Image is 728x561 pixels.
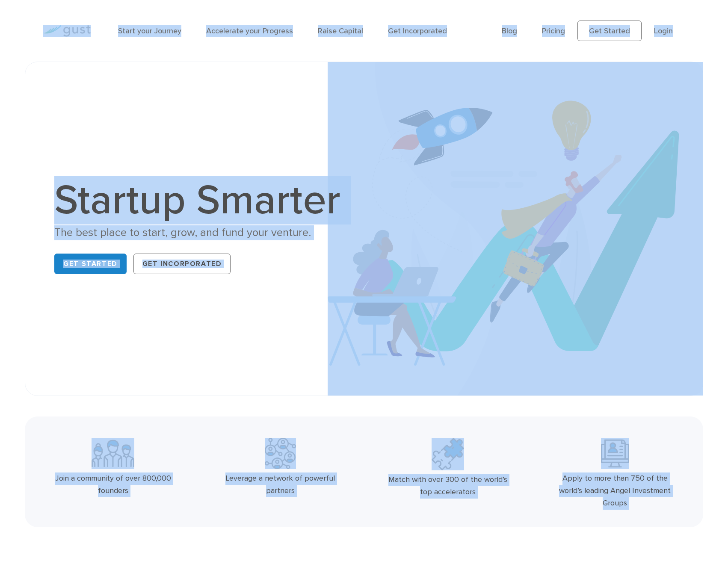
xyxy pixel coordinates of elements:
img: Community Founders [92,438,134,469]
a: Start your Journey [118,27,181,35]
a: Get Incorporated [133,254,231,274]
a: Get Started [577,21,642,41]
a: Get Incorporated [388,27,447,35]
a: Raise Capital [318,27,363,35]
img: Startup Smarter Hero [328,62,703,396]
a: Pricing [542,27,565,35]
img: Gust Logo [43,25,91,37]
div: Leverage a network of powerful partners [219,472,342,497]
img: Powerful Partners [265,438,296,469]
a: Blog [502,27,517,35]
img: Leading Angel Investment [601,438,629,469]
div: Apply to more than 750 of the world’s leading Angel Investment Groups [553,472,677,509]
img: Top Accelerators [432,438,464,470]
h1: Startup Smarter [54,180,349,221]
a: Login [654,27,673,35]
a: Accelerate your Progress [206,27,293,35]
div: Match with over 300 of the world’s top accelerators [386,474,509,499]
a: Get Started [54,254,127,274]
div: Join a community of over 800,000 founders [51,472,175,497]
div: The best place to start, grow, and fund your venture. [54,225,349,240]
